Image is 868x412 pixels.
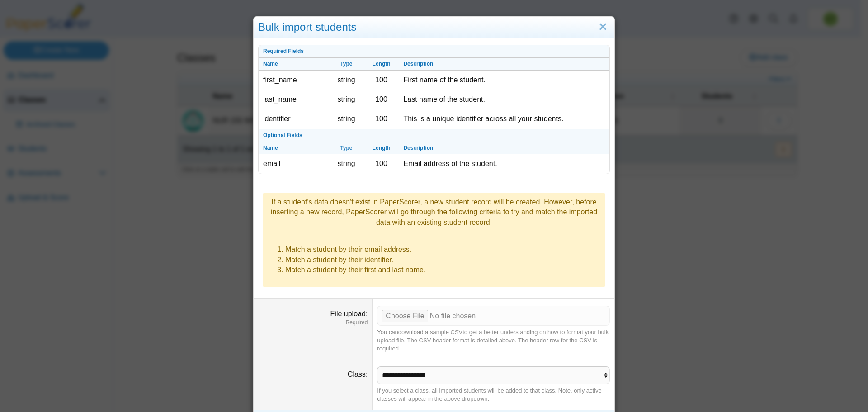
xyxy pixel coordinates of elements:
[254,17,614,38] div: Bulk import students
[259,142,329,155] th: Name
[399,58,609,71] th: Description
[364,58,399,71] th: Length
[364,154,399,173] td: 100
[364,71,399,90] td: 100
[398,329,462,336] a: download a sample CSV
[329,109,364,129] td: string
[329,90,364,109] td: string
[399,109,609,129] td: This is a unique identifier across all your students.
[259,129,609,142] th: Optional Fields
[259,58,329,71] th: Name
[329,142,364,155] th: Type
[399,154,609,173] td: Email address of the student.
[259,45,609,58] th: Required Fields
[364,142,399,155] th: Length
[364,109,399,129] td: 100
[377,328,610,353] div: You can to get a better understanding on how to format your bulk upload file. The CSV header form...
[329,58,364,71] th: Type
[596,19,610,35] a: Close
[329,154,364,173] td: string
[377,387,610,403] div: If you select a class, all imported students will be added to that class. Note, only active class...
[258,319,368,327] dfn: Required
[330,310,368,317] label: File upload
[399,71,609,90] td: First name of the student.
[399,90,609,109] td: Last name of the student.
[259,71,329,90] td: first_name
[259,154,329,173] td: email
[348,370,368,378] label: Class
[285,255,601,265] li: Match a student by their identifier.
[329,71,364,90] td: string
[259,109,329,129] td: identifier
[285,245,601,255] li: Match a student by their email address.
[267,197,601,227] div: If a student's data doesn't exist in PaperScorer, a new student record will be created. However, ...
[364,90,399,109] td: 100
[399,142,609,155] th: Description
[285,265,601,275] li: Match a student by their first and last name.
[259,90,329,109] td: last_name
